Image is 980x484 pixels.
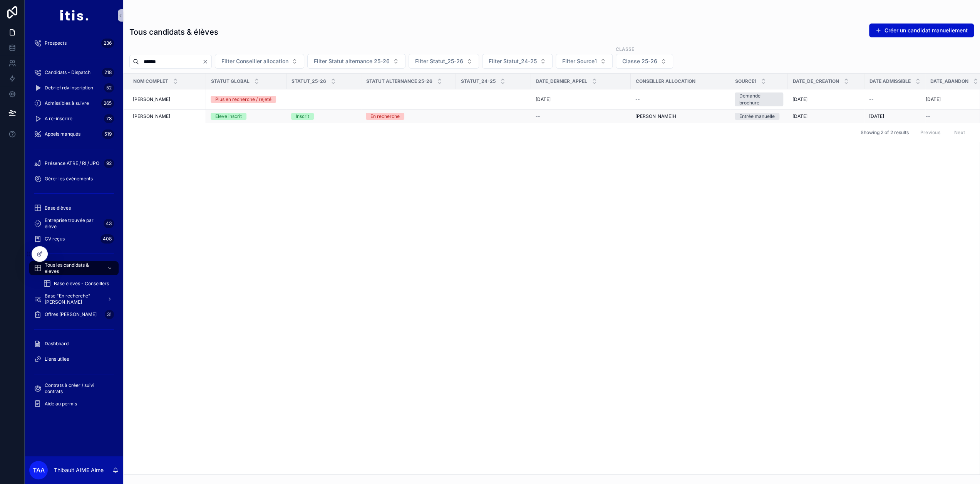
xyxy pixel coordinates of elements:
[39,277,119,291] a: Base élèves - Conseillers
[739,92,779,106] div: Demande brochure
[489,57,537,65] span: Filter Statut_24-25
[45,40,67,46] span: Prospects
[869,113,921,119] a: [DATE]
[29,172,119,186] a: Gérer les évènements
[792,113,807,119] span: [DATE]
[370,113,400,120] div: En recherche
[536,78,587,84] span: Date_dernier_appel
[45,205,71,211] span: Base élèves
[104,83,114,92] div: 52
[215,54,304,69] button: Select Button
[29,81,119,95] a: Debrief rdv inscription52
[930,78,968,84] span: Date_Abandon
[211,96,282,103] a: Plus en recherche / rejeté
[636,78,695,84] span: Conseiller allocation
[29,36,119,50] a: Prospects236
[133,96,201,103] a: [PERSON_NAME]
[536,96,626,103] a: [DATE]
[129,27,218,37] h1: Tous candidats & élèves
[869,24,974,37] button: Créer un candidat manuellement
[926,96,941,103] span: [DATE]
[926,113,930,119] span: --
[635,113,676,119] span: [PERSON_NAME]H
[536,96,551,103] span: [DATE]
[314,57,390,65] span: Filter Statut alternance 25-26
[45,131,80,137] span: Appels manqués
[29,156,119,170] a: Présence ATRE / RI / JPO92
[104,159,114,168] div: 92
[45,401,77,407] span: Aide au permis
[211,78,250,84] span: Statut global
[739,113,775,120] div: Entrée manuelle
[105,310,114,319] div: 31
[869,96,921,103] a: --
[926,113,974,119] a: --
[202,59,211,65] button: Clear
[860,129,908,136] span: Showing 2 of 2 results
[29,217,119,230] a: Entreprise trouvée par élève43
[102,129,114,139] div: 519
[54,466,104,474] p: Thibault AIME Aime
[45,217,101,230] span: Entreprise trouvée par élève
[307,54,405,69] button: Select Button
[133,96,170,103] span: [PERSON_NAME]
[366,113,451,120] a: En recherche
[29,292,119,306] a: Base "En recherche" [PERSON_NAME]
[792,96,807,103] span: [DATE]
[33,466,45,475] span: TAA
[29,232,119,246] a: CV reçus408
[29,112,119,126] a: A ré-inscrire78
[101,234,114,244] div: 408
[622,57,657,65] span: Classe 25-26
[291,78,326,84] span: Statut_25-26
[482,54,553,69] button: Select Button
[45,85,93,91] span: Debrief rdv inscription
[735,92,783,106] a: Demande brochure
[25,31,123,421] div: scrollable content
[29,381,119,395] a: Contrats à créer / suivi contrats
[45,116,72,122] span: A ré-inscrire
[735,113,783,120] a: Entrée manuelle
[215,113,242,120] div: Eleve inscrit
[616,45,634,52] label: Classe
[296,113,309,120] div: Inscrit
[415,57,463,65] span: Filter Statut_25-26
[45,160,99,166] span: Présence ATRE / RI / JPO
[635,96,725,103] a: --
[45,69,90,76] span: Candidats - Dispatch
[45,176,93,182] span: Gérer les évènements
[29,397,119,411] a: Aide au permis
[869,96,874,103] span: --
[616,54,673,69] button: Select Button
[635,113,725,119] a: [PERSON_NAME]H
[29,337,119,351] a: Dashboard
[29,261,119,275] a: Tous les candidats & eleves
[635,96,640,103] span: --
[133,78,168,84] span: Nom complet
[45,311,97,318] span: Offres [PERSON_NAME]
[461,78,496,84] span: Statut_24-25
[562,57,597,65] span: Filter Source1
[536,113,626,119] a: --
[211,113,282,120] a: Eleve inscrit
[792,113,860,119] a: [DATE]
[29,127,119,141] a: Appels manqués519
[735,78,756,84] span: Source1
[102,68,114,77] div: 218
[29,308,119,321] a: Offres [PERSON_NAME]31
[101,99,114,108] div: 265
[45,100,89,106] span: Admissibles à suivre
[215,96,271,103] div: Plus en recherche / rejeté
[29,66,119,79] a: Candidats - Dispatch218
[291,113,357,120] a: Inscrit
[104,114,114,123] div: 78
[29,96,119,110] a: Admissibles à suivre265
[792,96,860,103] a: [DATE]
[45,262,101,274] span: Tous les candidats & eleves
[45,293,101,305] span: Base "En recherche" [PERSON_NAME]
[133,113,201,119] a: [PERSON_NAME]
[59,9,88,22] img: App logo
[45,236,65,242] span: CV reçus
[536,113,540,119] span: --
